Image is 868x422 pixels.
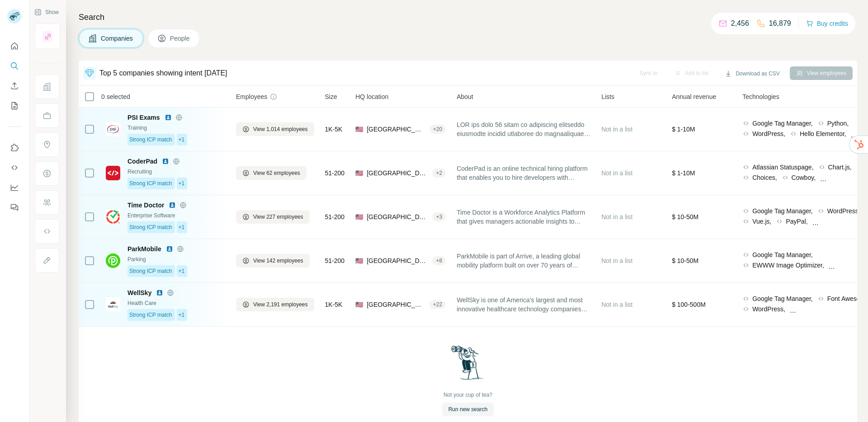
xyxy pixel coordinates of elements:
span: $ 1-10M [672,126,695,133]
button: Enrich CSV [7,78,22,94]
img: Logo of WellSky [106,297,120,312]
img: LinkedIn logo [156,289,163,296]
button: Show [28,5,65,19]
span: 51-200 [325,212,345,221]
span: Google Tag Manager, [752,250,813,259]
span: Not in a list [601,213,632,220]
span: 1K-5K [325,300,343,309]
span: Size [325,92,337,101]
span: WordPress, [752,129,785,138]
span: ParkMobile [127,244,161,253]
span: +1 [179,136,185,144]
p: 2,456 [731,18,749,29]
div: + 3 [432,213,446,221]
span: +1 [179,311,185,319]
span: WordPress, [752,305,785,314]
span: Not in a list [601,301,632,308]
button: Download as CSV [718,67,786,80]
div: Health Care [127,299,225,307]
div: Training [127,124,225,132]
span: About [457,92,473,101]
span: 1K-5K [325,125,343,134]
div: + 2 [432,169,446,177]
span: HQ location [355,92,388,101]
span: CoderPad [127,157,157,166]
div: Enterprise Software [127,211,225,220]
span: Not in a list [601,126,632,133]
span: Chart.js, [828,163,852,172]
span: +1 [179,179,185,188]
button: View 62 employees [236,166,307,180]
span: PayPal, [786,217,807,226]
span: $ 10-50M [672,213,698,220]
span: Strong ICP match [129,179,172,188]
img: Logo of CoderPad [106,166,120,180]
span: Python, [827,119,849,128]
span: Annual revenue [672,92,716,101]
span: Google Tag Manager, [752,119,813,128]
div: Top 5 companies showing intent [DATE] [99,68,227,79]
span: Google Tag Manager, [752,294,813,303]
span: Strong ICP match [129,311,172,319]
span: Not in a list [601,169,632,177]
button: Buy credits [806,17,848,30]
span: [GEOGRAPHIC_DATA], [US_STATE] [367,212,429,221]
span: View 227 employees [253,213,303,221]
img: LinkedIn logo [162,158,169,165]
span: 🇺🇸 [355,169,363,178]
img: LinkedIn logo [165,114,172,121]
span: Vue.js, [752,217,771,226]
span: Time Doctor is a Workforce Analytics Platform that gives managers actionable insights to improve ... [457,208,590,226]
span: 🇺🇸 [355,256,363,265]
button: Use Surfe API [7,159,22,176]
span: Employees [236,92,267,101]
span: Not in a list [601,257,632,264]
p: 16,879 [769,18,791,29]
span: WordPress, [827,206,860,216]
span: ParkMobile is part of Arrive, a leading global mobility platform built on over 70 years of innova... [457,252,590,270]
div: + 20 [429,125,446,133]
span: Cowboy, [792,173,816,182]
img: Logo of ParkMobile [106,253,120,268]
button: Run new search [442,403,494,416]
span: [GEOGRAPHIC_DATA] [367,169,429,178]
button: Use Surfe on LinkedIn [7,140,22,156]
span: View 62 employees [253,169,300,177]
span: Strong ICP match [129,223,172,231]
span: Run new search [448,405,488,413]
button: Dashboard [7,179,22,196]
button: Feedback [7,199,22,216]
span: PSI Exams [127,113,160,122]
img: LinkedIn logo [169,202,176,209]
span: 51-200 [325,256,345,265]
span: 0 selected [101,92,130,101]
button: Search [7,58,22,74]
span: 🇺🇸 [355,212,363,221]
span: [GEOGRAPHIC_DATA] [367,125,426,134]
span: Strong ICP match [129,267,172,275]
img: LinkedIn logo [166,245,173,253]
span: EWWW Image Optimizer, [752,261,824,270]
span: Lists [601,92,614,101]
span: $ 10-50M [672,257,698,264]
div: Parking [127,255,225,263]
button: My lists [7,98,22,114]
span: 51-200 [325,169,345,178]
span: 🇺🇸 [355,125,363,134]
div: Not your cup of tea? [443,391,492,399]
span: Strong ICP match [129,136,172,144]
img: Logo of Time Doctor [106,210,120,224]
span: +1 [179,223,185,231]
span: Companies [101,34,134,43]
span: View 1,014 employees [253,125,308,133]
div: Recruiting [127,168,225,176]
img: Logo of PSI Exams [106,122,120,136]
span: WellSky [127,288,151,297]
span: Atlassian Statuspage, [752,163,813,172]
button: View 2,191 employees [236,298,314,311]
span: Choices, [752,173,777,182]
span: Time Doctor [127,201,164,210]
span: [GEOGRAPHIC_DATA], [US_STATE] [367,256,429,265]
span: Google Tag Manager, [752,206,813,216]
button: Quick start [7,38,22,54]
